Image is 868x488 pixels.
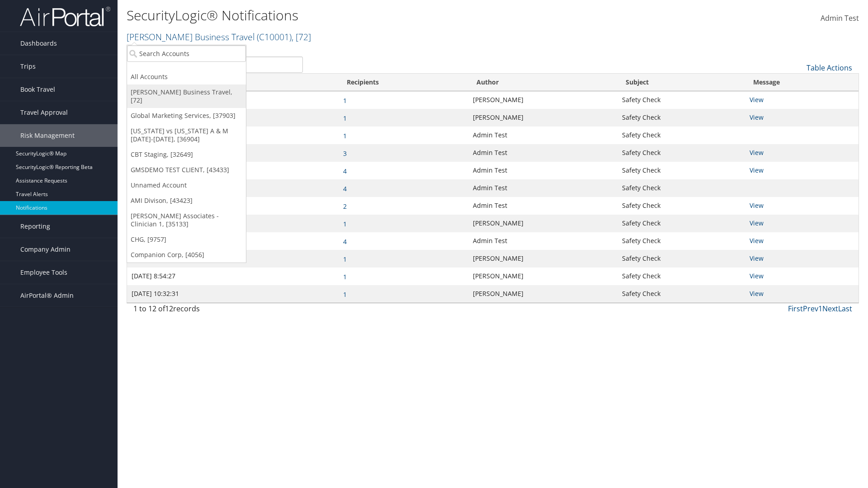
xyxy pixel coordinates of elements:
a: 1 [343,96,347,105]
td: Safety Check [618,267,745,285]
a: View [750,95,764,104]
a: View [750,254,764,263]
a: Unnamed Account [127,178,246,193]
td: Admin Test [468,197,618,215]
td: [PERSON_NAME] [468,285,618,303]
a: 1 [818,304,822,314]
span: Admin Test [821,13,859,23]
span: Reporting [20,215,50,238]
span: 12 [165,304,173,314]
span: Risk Management [20,124,75,147]
a: 2 [343,202,347,211]
a: View [750,272,764,280]
td: Admin Test [468,179,618,197]
a: [US_STATE] vs [US_STATE] A & M [DATE]-[DATE], [36904] [127,123,246,147]
a: View [750,148,764,157]
td: [PERSON_NAME] [468,91,618,109]
a: 4 [343,184,347,193]
td: Safety Check [618,162,745,179]
td: Safety Check [618,232,745,250]
a: View [750,289,764,298]
span: Travel Approval [20,101,68,124]
td: Safety Check [618,91,745,109]
span: Company Admin [20,238,71,261]
span: , [ 72 ] [292,31,311,43]
td: Safety Check [618,215,745,232]
a: 1 [343,290,347,299]
td: Admin Test [468,127,618,144]
span: Employee Tools [20,261,67,284]
span: AirPortal® Admin [20,284,74,307]
td: Admin Test [468,144,618,162]
td: Safety Check [618,179,745,197]
td: [DATE] 10:32:31 [127,285,339,303]
a: First [788,304,803,314]
td: [PERSON_NAME] [468,215,618,232]
a: View [750,113,764,122]
a: [PERSON_NAME] Business Travel, [72] [127,84,246,108]
a: 1 [343,114,347,122]
td: [PERSON_NAME] [468,250,618,267]
a: All Accounts [127,69,246,84]
img: airportal-logo.png [20,6,110,27]
td: Safety Check [618,144,745,162]
a: Global Marketing Services, [37903] [127,108,246,123]
td: Safety Check [618,127,745,144]
td: Safety Check [618,197,745,215]
a: 1 [343,220,347,228]
a: Last [838,304,852,314]
a: View [750,201,764,210]
td: Safety Check [618,250,745,267]
th: Author: activate to sort column ascending [468,74,618,91]
a: View [750,219,764,227]
a: View [750,166,764,174]
a: [PERSON_NAME] Business Travel [127,31,311,43]
th: Message: activate to sort column ascending [745,74,859,91]
td: [DATE] 8:54:27 [127,267,339,285]
a: 3 [343,149,347,158]
a: 1 [343,131,347,140]
a: [PERSON_NAME] Associates - Clinician 1, [35133] [127,208,246,232]
a: CHG, [9757] [127,232,246,247]
th: Recipients: activate to sort column ascending [339,74,468,91]
div: 1 to 12 of records [133,303,303,319]
span: ( C10001 ) [257,31,292,43]
a: 4 [343,167,347,175]
a: 4 [343,237,347,246]
span: Book Travel [20,78,55,101]
a: Table Actions [807,63,852,73]
td: Admin Test [468,232,618,250]
a: 1 [343,272,347,281]
td: [PERSON_NAME] [468,267,618,285]
h1: SecurityLogic® Notifications [127,6,615,25]
span: Trips [20,55,36,78]
a: Next [822,304,838,314]
td: [PERSON_NAME] [468,109,618,127]
a: View [750,236,764,245]
input: Search Accounts [127,45,246,62]
th: Subject: activate to sort column ascending [618,74,745,91]
a: Prev [803,304,818,314]
td: Admin Test [468,162,618,179]
a: 1 [343,255,347,263]
td: Safety Check [618,285,745,303]
a: AMI Divison, [43423] [127,193,246,208]
td: Safety Check [618,109,745,127]
span: Dashboards [20,32,57,55]
a: Admin Test [821,5,859,33]
a: GMSDEMO TEST CLIENT, [43433] [127,162,246,178]
a: Companion Corp, [4056] [127,247,246,263]
a: CBT Staging, [32649] [127,147,246,162]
